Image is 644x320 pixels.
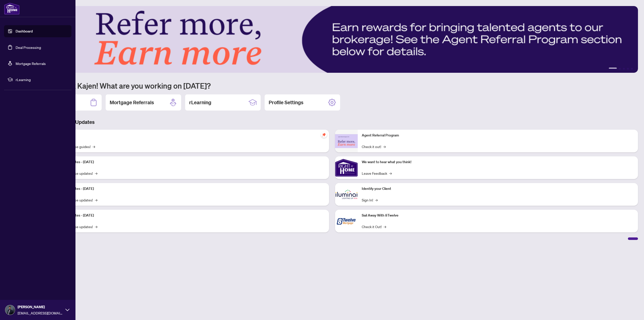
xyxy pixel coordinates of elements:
[389,170,392,176] span: →
[609,68,617,70] button: 1
[362,197,378,203] a: Sign In!→
[93,144,95,149] span: →
[26,6,638,73] img: Slide 0
[335,183,358,206] img: Identify your Client
[362,144,386,149] a: Check it out!→
[335,134,358,148] img: Agent Referral Program
[362,159,634,165] p: We want to hear what you think!
[18,310,63,316] span: [EMAIL_ADDRESS][DOMAIN_NAME]
[18,304,63,310] span: [PERSON_NAME]
[189,99,211,106] h2: rLearning
[631,68,633,70] button: 5
[110,99,154,106] h2: Mortgage Referrals
[16,45,41,50] a: Deal Processing
[53,133,325,138] p: Self-Help
[362,186,634,192] p: Identify your Client
[623,68,625,70] button: 3
[16,61,46,66] a: Mortgage Referrals
[375,197,378,203] span: →
[53,159,325,165] p: Platform Updates - [DATE]
[335,156,358,179] img: We want to hear what you think!
[362,170,392,176] a: Leave Feedback→
[362,213,634,218] p: Sail Away With 8Twelve
[269,99,303,106] h2: Profile Settings
[95,224,97,229] span: →
[4,3,20,15] img: logo
[16,29,33,33] a: Dashboard
[53,186,325,192] p: Platform Updates - [DATE]
[335,210,358,232] img: Sail Away With 8Twelve
[362,224,386,229] a: Check it Out!→
[16,77,68,82] span: rLearning
[321,132,327,138] span: pushpin
[26,81,638,90] h1: Welcome back Kajen! What are you working on [DATE]?
[95,170,97,176] span: →
[383,144,386,149] span: →
[384,224,386,229] span: →
[362,133,634,138] p: Agent Referral Program
[53,213,325,218] p: Platform Updates - [DATE]
[627,68,629,70] button: 4
[619,68,621,70] button: 2
[5,305,15,315] img: Profile Icon
[95,197,97,203] span: →
[26,119,638,126] h3: Brokerage & Industry Updates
